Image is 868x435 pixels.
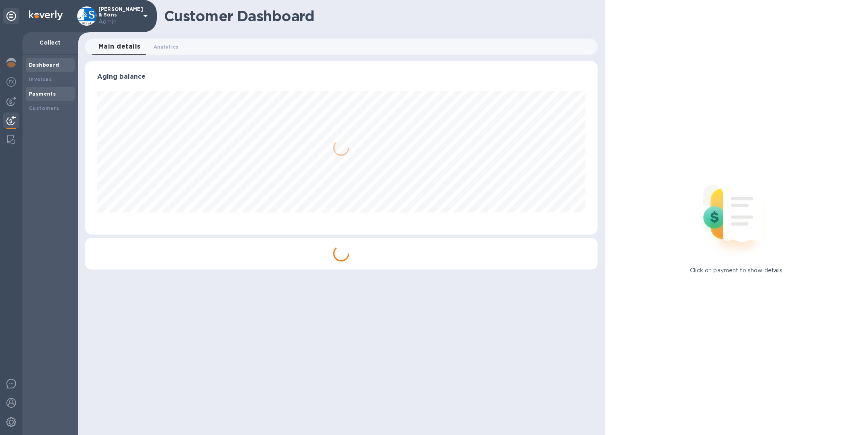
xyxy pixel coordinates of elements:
p: Click on payment to show details [690,266,782,275]
p: [PERSON_NAME] & Sons [98,6,139,26]
p: Admin [98,18,139,26]
b: Customers [29,105,59,111]
span: Main details [98,41,141,52]
b: Invoices [29,76,52,82]
div: Unpin categories [3,8,19,24]
span: Analytics [154,43,179,51]
b: Dashboard [29,62,59,68]
h3: Aging balance [97,73,585,81]
img: Logo [29,10,63,20]
p: Collect [29,39,72,47]
h1: Customer Dashboard [164,8,592,25]
img: Foreign exchange [6,77,16,87]
b: Payments [29,91,56,97]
